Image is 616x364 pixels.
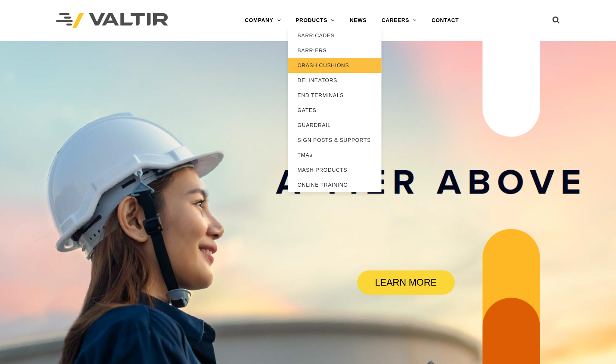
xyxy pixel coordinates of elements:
[288,133,381,147] a: SIGN POSTS & SUPPORTS
[288,88,381,103] a: END TERMINALS
[374,13,424,28] a: CAREERS
[288,73,381,88] a: DELINEATORS
[288,118,381,133] a: GUARDRAIL
[288,177,381,192] a: ONLINE TRAINING
[288,43,381,58] a: BARRIERS
[288,58,381,73] a: CRASH CUSHIONS
[288,28,381,43] a: BARRICADES
[342,13,374,28] a: NEWS
[56,13,168,28] img: Valtir
[237,13,288,28] a: COMPANY
[357,270,455,295] a: LEARN MORE
[288,147,381,162] a: TMAs
[288,103,381,118] a: GATES
[424,13,466,28] a: CONTACT
[288,13,342,28] a: PRODUCTS
[288,162,381,177] a: MASH PRODUCTS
